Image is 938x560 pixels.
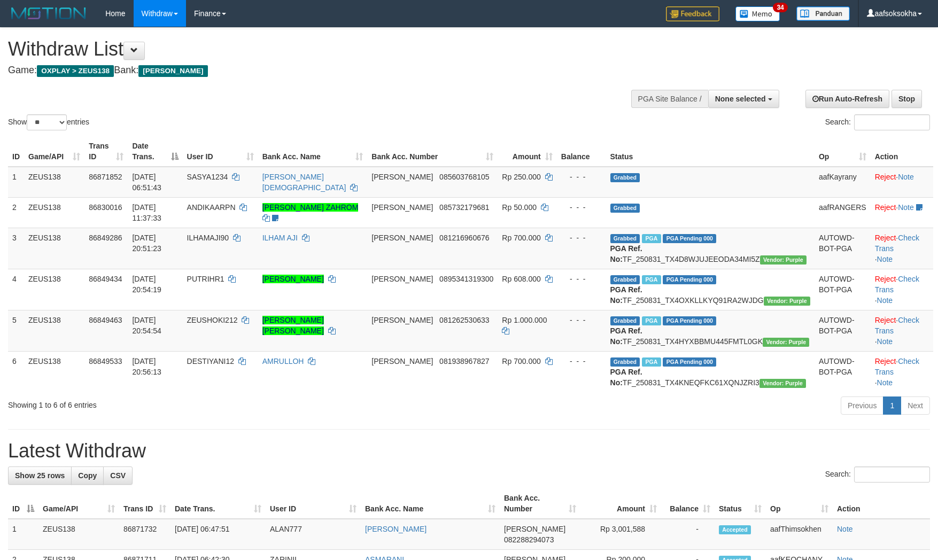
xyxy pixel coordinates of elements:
[663,357,716,367] span: PGA Pending
[38,488,119,519] th: Game/API: activate to sort column ascending
[89,234,122,242] span: 86849286
[871,351,933,392] td: · ·
[877,255,893,263] a: Note
[773,3,787,12] span: 34
[187,275,224,283] span: PUTRIHR1
[815,351,871,392] td: AUTOWD-BOT-PGA
[661,519,715,550] td: -
[610,244,642,263] b: PGA Ref. No:
[561,274,602,284] div: - - -
[89,275,122,283] span: 86849434
[606,351,815,392] td: TF_250831_TX4KNEQFKC61XQNJZRI3
[110,471,126,480] span: CSV
[24,136,84,167] th: Game/API: activate to sort column ascending
[875,275,919,294] a: Check Trans
[875,357,896,365] a: Reject
[610,275,640,284] span: Grabbed
[875,234,896,242] a: Reject
[132,173,161,192] span: [DATE] 06:51:43
[498,136,556,167] th: Amount: activate to sort column ascending
[8,114,89,130] label: Show entries
[766,519,833,550] td: aafThimsokhen
[8,197,24,228] td: 2
[715,488,766,519] th: Status: activate to sort column ascending
[561,356,602,367] div: - - -
[719,525,751,534] span: Accepted
[132,203,161,222] span: [DATE] 11:37:33
[663,234,716,243] span: PGA Pending
[837,525,853,533] a: Note
[262,275,324,283] a: [PERSON_NAME]
[371,173,433,181] span: [PERSON_NAME]
[631,90,708,108] div: PGA Site Balance /
[877,378,893,387] a: Note
[815,269,871,310] td: AUTOWD-BOT-PGA
[8,269,24,310] td: 4
[439,357,489,365] span: Copy 081938967827 to clipboard
[875,316,919,335] a: Check Trans
[898,173,914,181] a: Note
[825,466,930,483] label: Search:
[557,136,606,167] th: Balance
[766,488,833,519] th: Op: activate to sort column ascending
[642,357,661,367] span: Marked by aafRornrotha
[24,269,84,310] td: ZEUS138
[439,316,489,324] span: Copy 081262530633 to clipboard
[8,351,24,392] td: 6
[610,357,640,367] span: Grabbed
[871,136,933,167] th: Action
[24,167,84,198] td: ZEUS138
[37,65,114,77] span: OXPLAY > ZEUS138
[266,488,361,519] th: User ID: activate to sort column ascending
[371,203,433,212] span: [PERSON_NAME]
[8,395,383,410] div: Showing 1 to 6 of 6 entries
[663,275,716,284] span: PGA Pending
[439,275,493,283] span: Copy 0895341319300 to clipboard
[89,203,122,212] span: 86830016
[815,136,871,167] th: Op: activate to sort column ascending
[661,488,715,519] th: Balance: activate to sort column ascending
[610,316,640,325] span: Grabbed
[504,535,554,544] span: Copy 082288294073 to clipboard
[71,466,104,485] a: Copy
[642,234,661,243] span: Marked by aafRornrotha
[183,136,258,167] th: User ID: activate to sort column ascending
[805,90,889,108] a: Run Auto-Refresh
[875,234,919,253] a: Check Trans
[610,234,640,243] span: Grabbed
[871,228,933,269] td: · ·
[15,471,65,480] span: Show 25 rows
[898,203,914,212] a: Note
[439,203,489,212] span: Copy 085732179681 to clipboard
[262,357,304,365] a: AMRULLOH
[502,275,540,283] span: Rp 608.000
[606,228,815,269] td: TF_250831_TX4D8WJUJEEODA34MI5Z
[708,90,779,108] button: None selected
[502,357,540,365] span: Rp 700.000
[561,232,602,243] div: - - -
[132,316,161,335] span: [DATE] 20:54:54
[24,351,84,392] td: ZEUS138
[187,203,236,212] span: ANDIKAARPN
[258,136,368,167] th: Bank Acc. Name: activate to sort column ascending
[875,275,896,283] a: Reject
[871,167,933,198] td: ·
[580,488,661,519] th: Amount: activate to sort column ascending
[365,525,427,533] a: [PERSON_NAME]
[132,234,161,253] span: [DATE] 20:51:23
[132,357,161,376] span: [DATE] 20:56:13
[24,310,84,351] td: ZEUS138
[883,396,901,415] a: 1
[854,466,930,483] input: Search:
[8,65,615,76] h4: Game: Bank:
[8,38,615,60] h1: Withdraw List
[262,173,346,192] a: [PERSON_NAME][DEMOGRAPHIC_DATA]
[187,173,228,181] span: SASYA1234
[871,197,933,228] td: ·
[138,65,207,77] span: [PERSON_NAME]
[367,136,498,167] th: Bank Acc. Number: activate to sort column ascending
[502,234,540,242] span: Rp 700.000
[371,357,433,365] span: [PERSON_NAME]
[371,316,433,324] span: [PERSON_NAME]
[764,297,810,306] span: Vendor URL: https://trx4.1velocity.biz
